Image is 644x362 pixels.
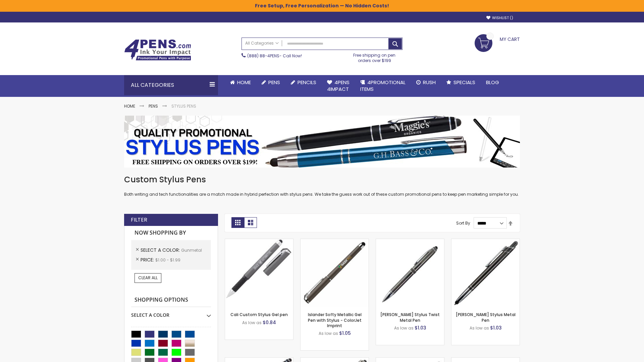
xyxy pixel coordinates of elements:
[135,273,161,283] a: Clear All
[242,320,262,325] span: As low as
[376,239,444,244] a: Colter Stylus Twist Metal Pen-Gunmetal
[380,312,440,323] a: [PERSON_NAME] Stylus Twist Metal Pen
[155,257,180,263] span: $1.00 - $1.99
[124,174,520,197] div: Both writing and tech functionalities are a match made in hybrid perfection with stylus pens. We ...
[346,50,403,63] div: Free shipping on pen orders over $199
[298,79,316,86] span: Pencils
[394,325,414,331] span: As low as
[268,79,280,86] span: Pens
[456,220,470,226] label: Sort By
[355,75,411,97] a: 4PROMOTIONALITEMS
[237,79,251,86] span: Home
[327,79,350,93] span: 4Pens 4impact
[230,312,288,317] a: Cali Custom Stylus Gel pen
[124,103,135,109] a: Home
[225,239,293,244] a: Cali Custom Stylus Gel pen-Gunmetal
[225,75,256,90] a: Home
[322,75,355,97] a: 4Pens4impact
[456,312,516,323] a: [PERSON_NAME] Stylus Metal Pen
[376,239,444,307] img: Colter Stylus Twist Metal Pen-Gunmetal
[247,53,279,59] a: (888) 88-4PENS
[124,116,520,168] img: Stylus Pens
[441,75,481,90] a: Specials
[242,38,282,49] a: All Categories
[138,275,158,281] span: Clear All
[171,103,196,109] strong: Stylus Pens
[486,79,499,86] span: Blog
[124,75,218,95] div: All Categories
[360,79,406,93] span: 4PROMOTIONAL ITEMS
[486,15,513,20] a: Wishlist
[453,79,475,86] span: Specials
[245,41,279,46] span: All Categories
[131,226,211,240] strong: Now Shopping by
[481,75,504,90] a: Blog
[141,247,181,253] span: Select A Color
[231,217,244,228] strong: Grid
[124,174,520,185] h1: Custom Stylus Pens
[149,103,158,109] a: Pens
[415,324,426,331] span: $1.03
[247,53,302,59] span: - Call Now!
[301,239,369,307] img: Islander Softy Metallic Gel Pen with Stylus - ColorJet Imprint-Gunmetal
[181,247,202,253] span: Gunmetal
[301,239,369,244] a: Islander Softy Metallic Gel Pen with Stylus - ColorJet Imprint-Gunmetal
[285,75,322,90] a: Pencils
[490,324,502,331] span: $1.03
[263,319,276,326] span: $0.84
[225,239,293,307] img: Cali Custom Stylus Gel pen-Gunmetal
[131,293,211,307] strong: Shopping Options
[339,330,351,337] span: $1.05
[256,75,285,90] a: Pens
[451,239,520,244] a: Olson Stylus Metal Pen-Gunmetal
[319,330,338,336] span: As low as
[470,325,489,331] span: As low as
[308,312,362,328] a: Islander Softy Metallic Gel Pen with Stylus - ColorJet Imprint
[141,256,155,263] span: Price
[423,79,436,86] span: Rush
[411,75,441,90] a: Rush
[124,39,191,61] img: 4Pens Custom Pens and Promotional Products
[131,216,147,224] strong: Filter
[451,239,520,307] img: Olson Stylus Metal Pen-Gunmetal
[131,307,211,318] div: Select A Color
